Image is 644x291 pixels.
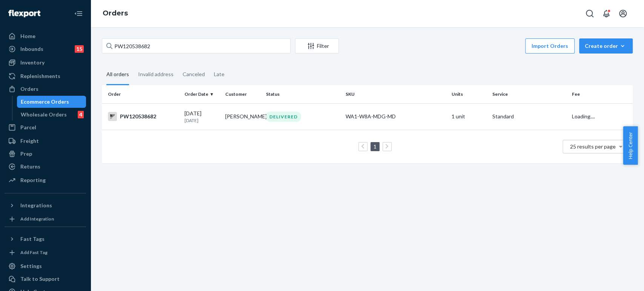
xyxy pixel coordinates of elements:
[20,249,48,256] div: Add Fast Tag
[21,98,69,106] div: Ecommerce Orders
[599,6,614,21] button: Open notifications
[20,137,39,145] div: Freight
[20,176,46,184] div: Reporting
[449,85,489,103] th: Units
[8,10,40,17] img: Flexport logo
[20,72,60,80] div: Replenishments
[5,83,86,95] a: Orders
[78,111,84,118] div: 4
[489,85,569,103] th: Service
[623,126,638,165] button: Help Center
[181,85,222,103] th: Order Date
[5,57,86,69] a: Inventory
[21,111,67,118] div: Wholesale Orders
[5,121,86,133] a: Parcel
[579,38,633,54] button: Create order
[5,148,86,160] a: Prep
[5,214,86,224] a: Add Integration
[20,45,43,53] div: Inbounds
[102,85,181,103] th: Order
[108,112,178,121] div: PW120538682
[17,109,86,121] a: Wholesale Orders4
[615,6,630,21] button: Open account menu
[225,91,260,97] div: Customer
[20,59,45,66] div: Inventory
[569,85,633,103] th: Fee
[525,38,575,54] button: Import Orders
[5,135,86,147] a: Freight
[266,112,301,122] div: DELIVERED
[295,38,339,54] button: Filter
[106,64,129,85] div: All orders
[20,202,52,209] div: Integrations
[184,110,219,124] div: [DATE]
[5,30,86,42] a: Home
[20,235,45,243] div: Fast Tags
[492,113,566,120] p: Standard
[20,150,32,158] div: Prep
[295,42,338,50] div: Filter
[582,6,597,21] button: Open Search Box
[585,42,627,50] div: Create order
[5,174,86,186] a: Reporting
[75,45,84,53] div: 15
[183,64,205,84] div: Canceled
[570,143,616,150] span: 25 results per page
[343,85,449,103] th: SKU
[20,85,38,93] div: Orders
[449,103,489,130] td: 1 unit
[20,32,35,40] div: Home
[97,3,134,25] ol: breadcrumbs
[5,199,86,211] button: Integrations
[5,260,86,272] a: Settings
[71,6,86,21] button: Close Navigation
[20,275,60,283] div: Talk to Support
[17,96,86,108] a: Ecommerce Orders
[263,85,343,103] th: Status
[372,143,378,150] a: Page 1 is your current page
[5,70,86,82] a: Replenishments
[569,103,633,130] td: Loading....
[346,113,446,120] div: WA1-W8A-MDG-MD
[222,103,263,130] td: [PERSON_NAME]
[5,233,86,245] button: Fast Tags
[5,248,86,257] a: Add Fast Tag
[102,38,290,54] input: Search orders
[5,161,86,173] a: Returns
[5,273,86,285] a: Talk to Support
[20,262,42,270] div: Settings
[138,64,174,84] div: Invalid address
[5,43,86,55] a: Inbounds15
[20,163,40,170] div: Returns
[103,9,128,17] a: Orders
[20,216,54,222] div: Add Integration
[214,64,224,84] div: Late
[184,117,219,124] p: [DATE]
[20,124,36,131] div: Parcel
